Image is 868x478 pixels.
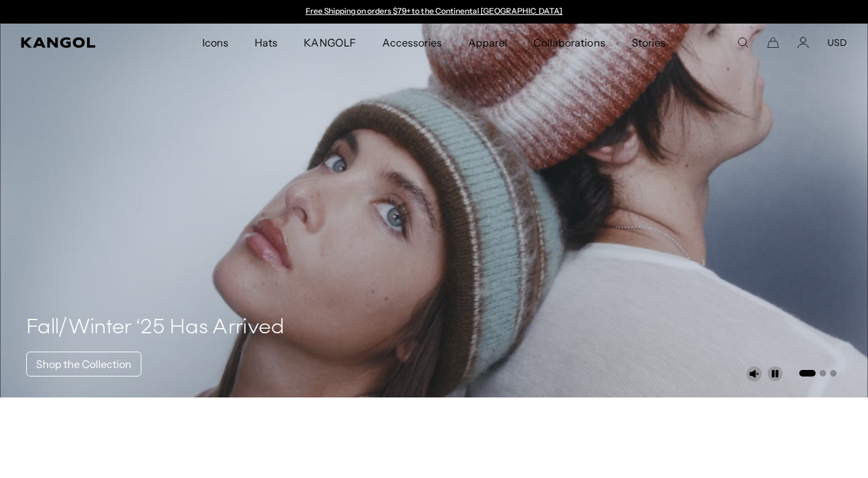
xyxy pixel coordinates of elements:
span: Icons [202,24,228,62]
h4: Fall/Winter ‘25 Has Arrived [26,315,285,341]
span: Hats [255,24,278,62]
button: Go to slide 2 [820,370,826,377]
a: Shop the Collection [26,352,141,377]
a: Stories [619,24,679,62]
div: 1 of 2 [299,7,569,17]
a: Icons [189,24,242,62]
span: Apparel [468,24,507,62]
button: Unmute [746,366,762,382]
span: Collaborations [533,24,605,62]
a: Hats [242,24,291,62]
slideshow-component: Announcement bar [299,7,569,17]
div: Announcement [299,7,569,17]
summary: Search here [737,37,749,48]
span: KANGOLF [304,24,355,62]
a: Accessories [369,24,455,62]
span: Accessories [382,24,442,62]
a: Collaborations [520,24,618,62]
a: Account [797,37,809,48]
span: Stories [632,24,666,62]
a: Kangol [21,37,133,48]
button: Go to slide 3 [830,370,837,377]
a: Apparel [455,24,520,62]
a: Free Shipping on orders $79+ to the Continental [GEOGRAPHIC_DATA] [306,6,563,16]
button: USD [827,37,847,48]
ul: Select a slide to show [798,367,837,378]
a: KANGOLF [291,24,369,62]
button: Cart [767,37,779,48]
button: Go to slide 1 [799,370,816,377]
button: Pause [767,366,783,382]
